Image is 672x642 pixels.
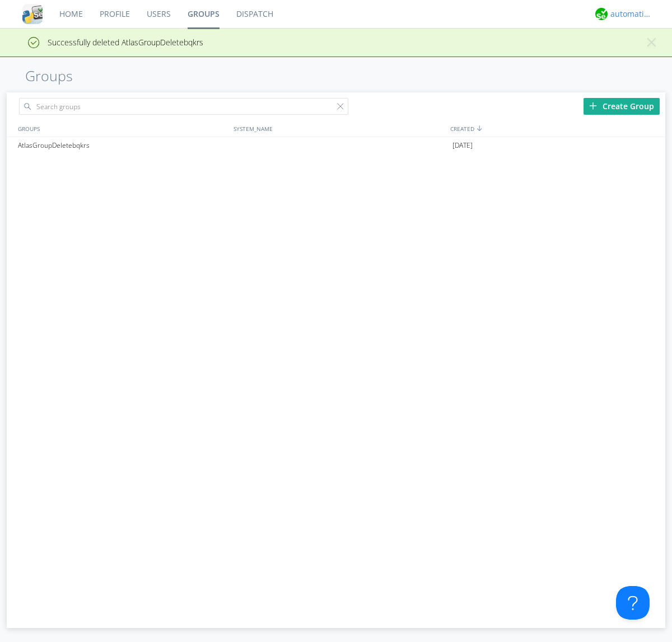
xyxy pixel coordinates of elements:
img: cddb5a64eb264b2086981ab96f4c1ba7 [22,4,43,24]
iframe: Toggle Customer Support [616,586,650,620]
span: Successfully deleted AtlasGroupDeletebqkrs [8,37,203,48]
div: AtlasGroupDeletebqkrs [15,137,231,154]
div: SYSTEM_NAME [231,120,447,137]
a: AtlasGroupDeletebqkrs[DATE] [7,137,665,154]
span: [DATE] [452,137,473,154]
div: CREATED [447,120,665,137]
input: Search groups [19,98,348,115]
img: plus.svg [589,102,597,110]
img: d2d01cd9b4174d08988066c6d424eccd [595,8,608,20]
div: GROUPS [15,120,228,137]
div: Create Group [584,98,660,115]
div: automation+atlas [610,8,652,20]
